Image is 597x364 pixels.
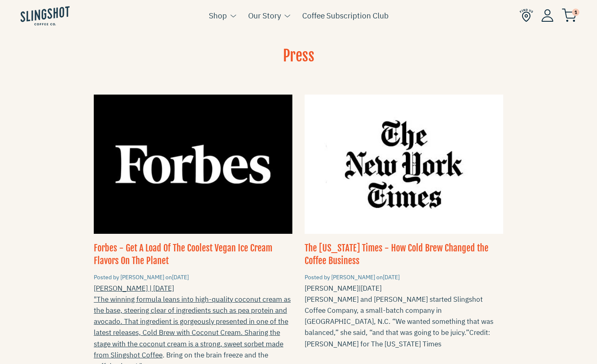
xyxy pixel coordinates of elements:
a: Our Story [248,9,281,22]
a: |[DATE]Credit:[PERSON_NAME] for The [US_STATE] Times [305,283,503,350]
a: Forbes - Get A Load Of The Coolest Vegan Ice Cream Flavors On The Planet [94,242,272,266]
time: [DATE] [383,274,400,281]
a: Press [283,47,314,65]
time: [DATE] [172,274,189,281]
a: The [US_STATE] Times - How Cold Brew Changed the Coffee Business [305,242,488,266]
span: [PERSON_NAME] for The [US_STATE] Times [305,339,441,348]
img: cart [562,9,577,22]
small: Posted by [PERSON_NAME] on [305,274,400,281]
span: | [359,284,361,293]
small: Posted by [PERSON_NAME] on [94,274,189,281]
a: Coffee Subscription Club [302,9,389,22]
span: 1 [572,9,579,16]
a: 1 [562,11,577,20]
span: [PERSON_NAME] [305,284,359,293]
span: Credit: [469,328,490,337]
a: Slingshot Coffee [111,350,163,359]
img: Find Us [520,9,533,22]
a: Shop [209,9,227,22]
span: [PERSON_NAME] and [PERSON_NAME] started Slingshot Coffee Company, a small-batch company in [GEOGR... [305,295,493,337]
img: Account [541,9,554,22]
a: [PERSON_NAME] | [DATE]"The winning formula leans into high-quality coconut cream as the base, ste... [94,284,291,359]
span: [DATE] [361,284,382,293]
